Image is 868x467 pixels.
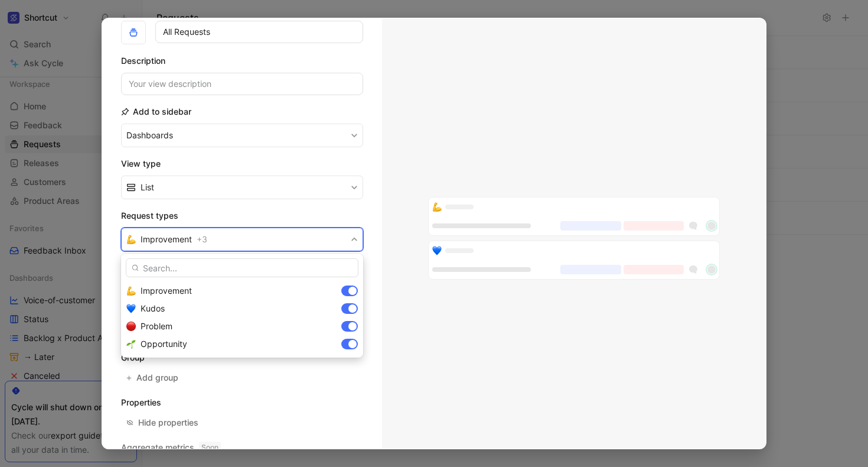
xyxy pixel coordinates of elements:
span: Opportunity [141,339,187,349]
img: 🌱 [126,339,136,349]
img: 💪 [126,286,136,296]
span: Problem [141,321,172,331]
img: 💙 [126,304,136,313]
span: Improvement [141,286,192,296]
img: 🔴 [126,322,136,331]
span: Kudos [141,303,165,313]
input: Search... [126,258,358,277]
